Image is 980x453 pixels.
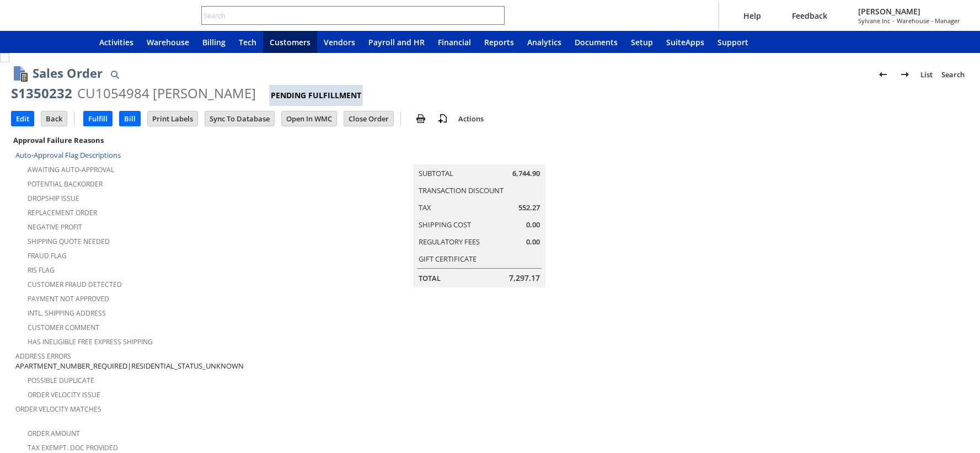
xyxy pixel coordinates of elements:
a: Tech [232,31,263,53]
span: Customers [270,37,310,47]
span: [PERSON_NAME] [858,6,960,17]
a: Order Amount [28,429,80,438]
a: Replacement Order [28,208,97,217]
a: Setup [624,31,660,53]
span: Activities [99,37,133,47]
a: Dropship Issue [28,194,79,203]
span: Reports [484,37,514,47]
a: Customers [263,31,317,53]
a: Possible Duplicate [28,376,94,385]
a: Negative Profit [28,222,82,232]
a: Documents [568,31,624,53]
a: Subtotal [419,168,453,178]
a: Customer Fraud Detected [28,280,122,289]
a: Shipping Cost [419,220,471,230]
span: Billing [202,37,226,47]
span: Documents [575,37,618,47]
a: Tax [419,202,431,212]
a: Activities [93,31,140,53]
div: Shortcuts [40,31,66,53]
caption: Summary [413,147,545,164]
a: Payroll and HR [362,31,431,53]
a: Shipping Quote Needed [28,237,110,246]
a: Order Velocity Matches [15,404,101,414]
a: Support [711,31,755,53]
span: 6,744.90 [512,168,540,179]
svg: Home [73,35,86,49]
a: Total [419,273,441,283]
input: Fulfill [84,111,112,126]
h1: Sales Order [33,64,103,82]
span: SuiteApps [666,37,704,47]
input: Search [202,9,489,22]
a: Payment not approved [28,294,109,303]
a: Financial [431,31,478,53]
a: Transaction Discount [419,185,504,195]
a: Actions [454,114,488,124]
span: Warehouse [147,37,189,47]
a: Recent Records [13,31,40,53]
img: Next [898,68,912,81]
a: Fraud Flag [28,251,67,260]
div: S1350232 [11,84,72,102]
span: 7,297.17 [509,273,540,284]
img: Previous [876,68,890,81]
span: 0.00 [526,237,540,247]
input: Close Order [344,111,393,126]
a: Has Ineligible Free Express Shipping [28,337,153,347]
span: Help [743,10,761,21]
span: APARTMENT_NUMBER_REQUIRED|RESIDENTIAL_STATUS_UNKNOWN [15,361,244,371]
span: 0.00 [526,220,540,230]
span: Financial [438,37,471,47]
span: Sylvane Inc [858,17,890,25]
span: Feedback [792,10,827,21]
a: Billing [196,31,232,53]
a: RIS flag [28,265,55,275]
input: Edit [12,111,34,126]
a: Awaiting Auto-Approval [28,165,114,174]
a: Potential Backorder [28,179,103,189]
a: Customer Comment [28,323,99,332]
a: Reports [478,31,521,53]
div: CU1054984 [PERSON_NAME] [77,84,256,102]
span: Warehouse - Manager [897,17,960,25]
div: Approval Failure Reasons [11,133,326,147]
a: Auto-Approval Flag Descriptions [15,150,121,160]
a: Regulatory Fees [419,237,480,247]
a: Home [66,31,93,53]
svg: Recent Records [20,35,33,49]
span: Analytics [527,37,561,47]
a: Vendors [317,31,362,53]
a: Address Errors [15,351,71,361]
a: List [916,66,937,83]
input: Bill [120,111,140,126]
svg: Shortcuts [46,35,60,49]
a: Gift Certificate [419,254,476,264]
span: Setup [631,37,653,47]
a: Order Velocity Issue [28,390,100,399]
span: Tech [239,37,256,47]
div: Pending Fulfillment [269,85,363,106]
span: Vendors [324,37,355,47]
img: print.svg [414,112,427,125]
img: Quick Find [108,68,121,81]
a: SuiteApps [660,31,711,53]
input: Sync To Database [205,111,274,126]
a: Warehouse [140,31,196,53]
span: Support [717,37,748,47]
input: Print Labels [148,111,197,126]
span: Payroll and HR [368,37,425,47]
input: Back [41,111,67,126]
a: Search [937,66,969,83]
input: Open In WMC [282,111,336,126]
span: 552.27 [518,202,540,213]
svg: Search [489,9,502,22]
a: Tax Exempt. Doc Provided [28,443,118,452]
img: add-record.svg [436,112,449,125]
a: Analytics [521,31,568,53]
span: - [892,17,895,25]
a: Intl. Shipping Address [28,308,106,318]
